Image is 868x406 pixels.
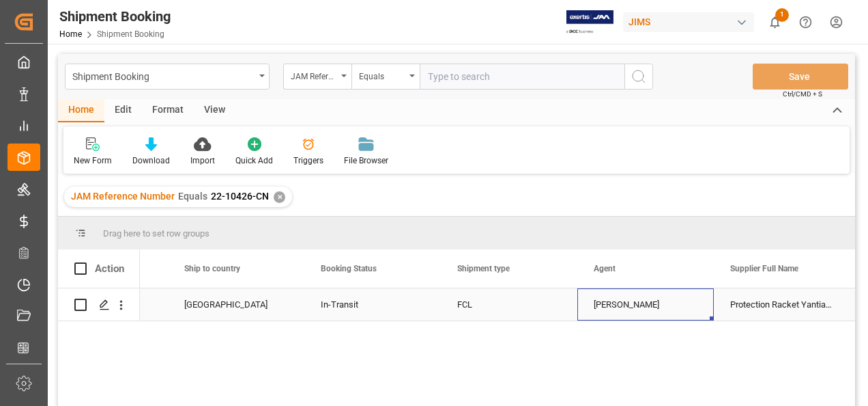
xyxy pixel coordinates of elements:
[104,99,142,122] div: Edit
[190,154,215,167] div: Import
[74,154,112,167] div: New Form
[59,6,171,27] div: Shipment Booking
[753,64,848,90] button: Save
[594,264,616,273] span: Agent
[321,264,377,273] span: Booking Status
[274,191,285,203] div: ✕
[783,89,822,99] span: Ctrl/CMD + S
[291,67,337,83] div: JAM Reference Number
[714,288,850,321] div: Protection Racket Yantian- 212
[359,67,405,83] div: Equals
[235,154,273,167] div: Quick Add
[211,191,269,202] span: 22-10426-CN
[58,99,104,122] div: Home
[759,7,790,38] button: show 1 new notifications
[623,9,759,35] button: JIMS
[103,228,209,239] span: Drag here to set row groups
[59,29,82,39] a: Home
[624,64,653,90] button: search button
[132,154,170,167] div: Download
[184,264,240,273] span: Ship to country
[344,154,388,167] div: File Browser
[790,7,821,38] button: Help Center
[142,99,194,122] div: Format
[65,64,270,90] button: open menu
[71,191,175,202] span: JAM Reference Number
[321,289,424,321] div: In-Transit
[775,8,789,22] span: 1
[351,64,420,90] button: open menu
[194,99,235,122] div: View
[457,289,561,321] div: FCL
[178,191,207,202] span: Equals
[95,262,124,275] div: Action
[566,10,613,34] img: Exertis%20JAM%20-%20Email%20Logo.jpg_1722504956.jpg
[58,288,140,321] div: Press SPACE to select this row.
[293,154,323,167] div: Triggers
[72,67,255,84] div: Shipment Booking
[420,64,624,90] input: Type to search
[623,12,754,32] div: JIMS
[594,289,697,321] div: [PERSON_NAME]
[457,264,510,273] span: Shipment type
[184,289,288,321] div: [GEOGRAPHIC_DATA]
[283,64,351,90] button: open menu
[730,264,798,273] span: Supplier Full Name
